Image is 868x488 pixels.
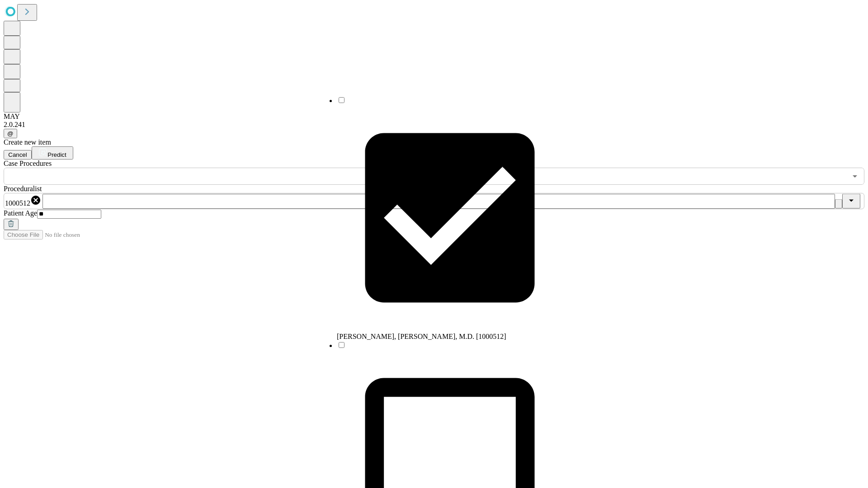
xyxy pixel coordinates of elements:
[849,170,861,183] button: Open
[4,129,17,138] button: @
[5,195,41,207] div: 1000512
[4,209,37,217] span: Patient Age
[7,130,14,137] span: @
[4,150,32,160] button: Cancel
[4,113,864,121] div: MAY
[32,146,73,160] button: Predict
[47,151,66,158] span: Predict
[8,151,27,158] span: Cancel
[842,194,860,209] button: Close
[835,199,842,209] button: Clear
[4,185,42,192] span: Proceduralist
[5,199,30,207] span: 1000512
[337,333,506,340] span: [PERSON_NAME], [PERSON_NAME], M.D. [1000512]
[4,138,51,146] span: Create new item
[4,160,52,167] span: Scheduled Procedure
[4,121,864,129] div: 2.0.241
